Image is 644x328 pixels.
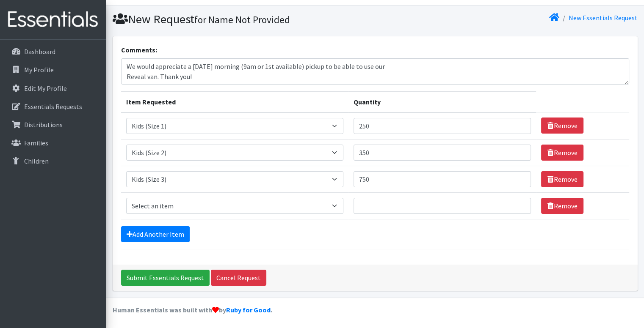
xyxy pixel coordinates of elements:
a: Remove [541,145,583,161]
p: My Profile [24,66,54,74]
p: Families [24,139,48,147]
a: Ruby for Good [226,306,271,314]
p: Children [24,157,49,165]
p: Distributions [24,120,63,129]
a: New Essentials Request [569,14,638,22]
a: Edit My Profile [3,80,102,97]
strong: Human Essentials was built with by . [113,306,272,314]
label: Comments: [121,45,157,55]
a: Families [3,134,102,151]
a: Essentials Requests [3,98,102,115]
a: My Profile [3,61,102,78]
a: Distributions [3,116,102,133]
a: Cancel Request [211,270,266,286]
a: Children [3,153,102,169]
a: Add Another Item [121,226,190,242]
th: Quantity [348,91,536,112]
a: Dashboard [3,43,102,60]
a: Remove [541,118,583,134]
p: Dashboard [24,47,55,56]
p: Essentials Requests [24,102,82,111]
h1: New Request [113,12,372,27]
small: for Name Not Provided [194,14,290,26]
a: Remove [541,171,583,187]
input: Submit Essentials Request [121,270,210,286]
img: HumanEssentials [3,5,102,34]
p: Edit My Profile [24,84,67,93]
a: Remove [541,198,583,214]
th: Item Requested [121,91,348,112]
